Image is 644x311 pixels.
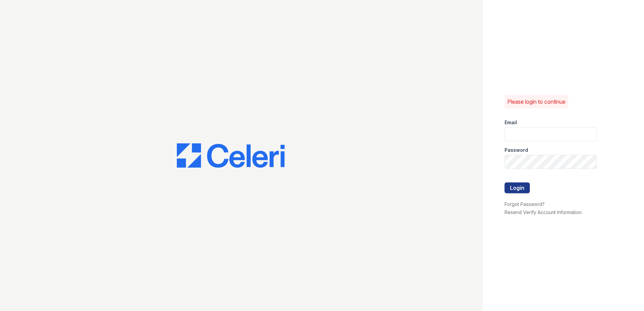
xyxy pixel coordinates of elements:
label: Email [505,119,517,126]
a: Resend Verify Account Information [505,209,582,215]
label: Password [505,147,528,153]
img: CE_Logo_Blue-a8612792a0a2168367f1c8372b55b34899dd931a85d93a1a3d3e32e68fde9ad4.png [177,143,285,168]
button: Login [505,182,530,193]
a: Forgot Password? [505,201,545,207]
p: Please login to continue [507,98,566,106]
